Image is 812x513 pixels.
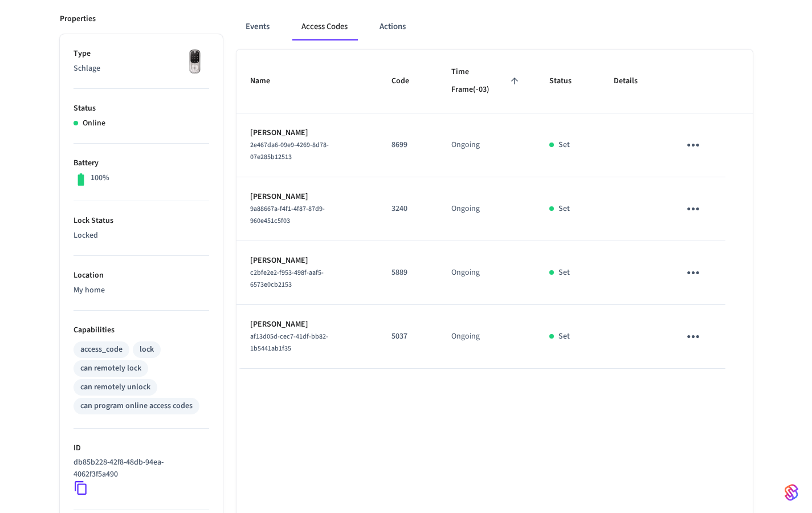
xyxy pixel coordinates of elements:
[558,139,570,151] p: Set
[74,442,209,454] p: ID
[74,230,209,242] p: Locked
[74,63,209,75] p: Schlage
[60,13,96,25] p: Properties
[451,63,522,99] span: Time Frame(-03)
[74,457,205,481] p: db85b228-42f8-48db-94ea-4062f3f5a490
[91,172,109,184] p: 100%
[250,332,328,353] span: af13d05d-cec7-41df-bb82-1b5441ab1f35
[391,72,424,90] span: Code
[181,48,209,76] img: Yale Assure Touchscreen Wifi Smart Lock, Satin Nickel, Front
[391,267,424,279] p: 5889
[250,204,325,226] span: 9a88667a-f4f1-4f87-87d9-960e451c5f03
[236,13,279,40] button: Events
[74,215,209,227] p: Lock Status
[236,50,753,369] table: sticky table
[391,331,424,343] p: 5037
[74,48,209,60] p: Type
[370,13,415,40] button: Actions
[785,483,798,502] img: SeamLogoGradient.69752ec5.svg
[250,255,365,267] p: [PERSON_NAME]
[236,13,753,40] div: ant example
[250,268,324,290] span: c2bfe2e2-f953-498f-aaf5-6573e0cb2153
[80,400,193,412] div: can program online access codes
[549,72,586,90] span: Status
[80,363,141,374] div: can remotely lock
[438,113,536,177] td: Ongoing
[438,177,536,241] td: Ongoing
[250,319,365,331] p: [PERSON_NAME]
[391,139,424,151] p: 8699
[558,331,570,343] p: Set
[558,267,570,279] p: Set
[250,72,285,90] span: Name
[250,127,365,139] p: [PERSON_NAME]
[438,241,536,305] td: Ongoing
[74,103,209,115] p: Status
[250,191,365,203] p: [PERSON_NAME]
[614,72,652,90] span: Details
[80,344,123,356] div: access_code
[438,305,536,369] td: Ongoing
[140,344,154,356] div: lock
[391,203,424,215] p: 3240
[80,381,150,393] div: can remotely unlock
[250,140,329,162] span: 2e467da6-09e9-4269-8d78-07e285b12513
[74,284,209,296] p: My home
[74,270,209,282] p: Location
[74,157,209,169] p: Battery
[558,203,570,215] p: Set
[83,117,105,129] p: Online
[292,13,357,40] button: Access Codes
[74,324,209,336] p: Capabilities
